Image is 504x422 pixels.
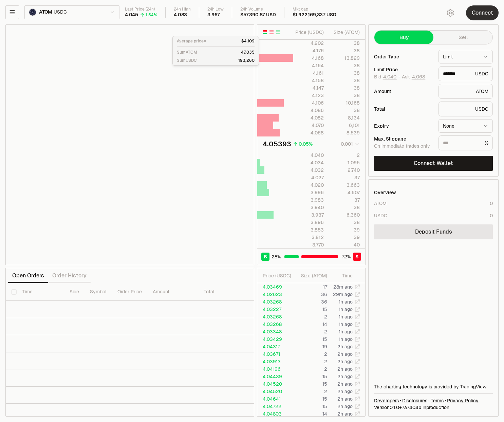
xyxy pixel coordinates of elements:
[238,58,255,63] p: 193,260
[333,291,353,297] time: 29m ago
[294,204,324,211] div: 3.940
[374,200,387,207] div: ATOM
[294,182,324,188] div: 4.020
[330,234,360,241] div: 39
[333,272,353,279] div: Time
[294,395,328,403] td: 15
[490,212,493,219] div: 0
[339,306,353,312] time: 1h ago
[330,226,360,233] div: 39
[330,77,360,84] div: 38
[294,167,324,173] div: 4.032
[294,234,324,241] div: 3.812
[6,25,254,265] iframe: Financial Chart
[112,283,147,301] th: Order Price
[299,272,327,279] div: Size ( ATOM )
[294,335,328,343] td: 15
[294,122,324,129] div: 4.070
[8,269,48,282] button: Open Orders
[330,212,360,218] div: 6,360
[294,350,328,358] td: 2
[294,159,324,166] div: 4.034
[438,135,493,150] div: %
[299,141,313,147] div: 0.05%
[294,70,324,76] div: 4.161
[257,373,294,380] td: 4.04439
[402,74,426,80] span: Ask
[257,410,294,418] td: 4.04803
[330,62,360,69] div: 38
[438,84,493,99] div: ATOM
[146,12,157,18] div: 1.54%
[264,253,267,260] span: B
[241,50,255,55] p: 47,035
[294,47,324,54] div: 4.176
[339,314,353,320] time: 1h ago
[460,384,486,390] a: TradingView
[330,55,360,61] div: 13,829
[207,7,224,12] div: 24h Low
[294,219,324,226] div: 3.896
[257,388,294,395] td: 4.04520
[374,67,433,72] div: Limit Price
[402,404,421,410] span: 7a7404b3f9e615fabd662142e9164420cb24e6ef
[257,306,294,313] td: 4.03227
[339,336,353,342] time: 1h ago
[294,107,324,114] div: 4.086
[257,298,294,306] td: 4.03268
[294,283,328,291] td: 17
[294,306,328,313] td: 15
[438,119,493,133] button: None
[29,9,36,16] img: ATOM Logo
[330,197,360,203] div: 37
[374,107,433,111] div: Total
[240,12,276,18] div: $57,390.87 USD
[337,411,353,417] time: 2h ago
[85,283,112,301] th: Symbol
[294,85,324,91] div: 4.147
[263,272,293,279] div: Price ( USDC )
[330,219,360,226] div: 38
[276,30,281,35] button: Show Buy Orders Only
[330,85,360,91] div: 38
[438,102,493,116] div: USDC
[339,329,353,335] time: 1h ago
[294,410,328,418] td: 14
[294,77,324,84] div: 4.158
[294,114,324,121] div: 4.082
[337,366,353,372] time: 2h ago
[294,313,328,320] td: 2
[330,92,360,99] div: 38
[374,31,433,44] button: Buy
[330,167,360,173] div: 2,740
[337,396,353,402] time: 2h ago
[294,320,328,328] td: 14
[333,284,353,290] time: 28m ago
[177,58,197,63] p: Sum USDC
[374,404,493,411] div: Version 0.1.0 + in production
[294,189,324,196] div: 3.996
[339,299,353,305] time: 1h ago
[294,92,324,99] div: 4.123
[257,403,294,410] td: 4.04722
[262,30,267,35] button: Show Buy and Sell Orders
[330,107,360,114] div: 38
[330,174,360,181] div: 37
[241,38,255,44] p: $4.109
[355,253,359,260] span: S
[337,351,353,357] time: 2h ago
[39,9,52,15] span: ATOM
[374,74,400,80] span: Bid -
[342,253,351,260] span: 72 %
[272,253,281,260] span: 28 %
[339,321,353,327] time: 1h ago
[374,189,396,196] div: Overview
[374,212,387,219] div: USDC
[466,5,499,20] button: Connect
[294,174,324,181] div: 4.027
[294,226,324,233] div: 3.853
[337,344,353,350] time: 2h ago
[294,29,324,36] div: Price ( USDC )
[294,241,324,248] div: 3.770
[257,313,294,320] td: 4.03268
